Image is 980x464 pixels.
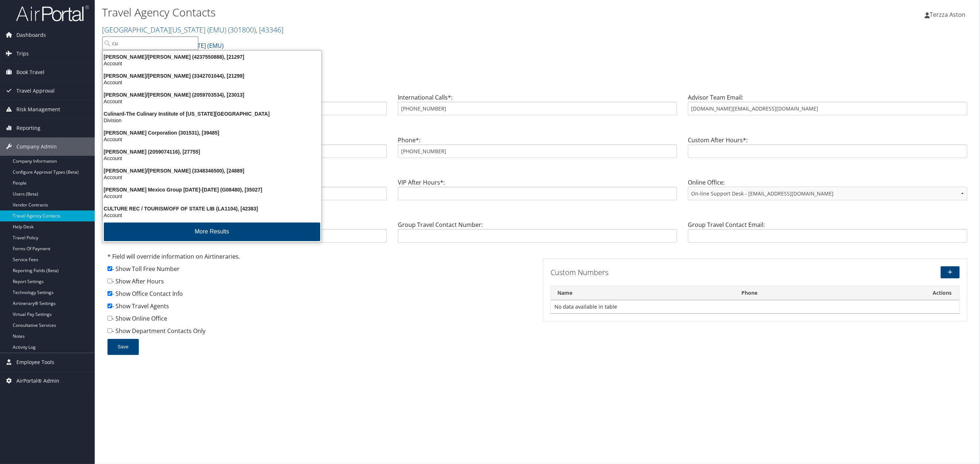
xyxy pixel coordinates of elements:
[925,4,973,26] a: Terzza Aston
[16,138,57,156] span: Company Admin
[682,136,973,164] div: Custom After Hours*:
[98,54,326,60] div: [PERSON_NAME]/[PERSON_NAME] (4237550888), [21297]
[98,186,326,193] div: [PERSON_NAME] Mexico Group [DATE]-[DATE] (G08480), [35027]
[107,264,532,277] div: - Show Toll Free Number
[98,193,326,200] div: Account
[107,277,532,289] div: - Show After Hours
[102,80,973,90] h3: Advisor Team
[98,98,326,105] div: Account
[107,314,532,326] div: - Show Online Office
[107,302,532,314] div: - Show Travel Agents
[16,372,59,390] span: AirPortal® Admin
[16,119,40,137] span: Reporting
[98,111,326,117] div: Culinard-The Culinary Institute of [US_STATE][GEOGRAPHIC_DATA]
[102,25,283,35] a: [GEOGRAPHIC_DATA][US_STATE] (EMU)
[16,353,54,371] span: Employee Tools
[102,123,973,133] h3: Custom Contact
[98,79,326,86] div: Account
[98,92,326,98] div: [PERSON_NAME]/[PERSON_NAME] (2059703534), [23013]
[98,212,326,219] div: Account
[16,63,44,81] span: Book Travel
[98,167,326,174] div: [PERSON_NAME]/[PERSON_NAME] (3348346500), [24889]
[16,100,60,119] span: Risk Management
[98,129,326,136] div: [PERSON_NAME] Corporation (301531), [39485]
[256,25,283,35] span: , [ 43346 ]
[735,286,925,300] th: Phone: activate to sort column ascending
[392,220,683,248] div: Group Travel Contact Number:
[682,93,973,121] div: Advisor Team Email:
[98,205,326,212] div: CULTURE REC / TOURISM/OFF OF STATE LIB (LA1104), [42383]
[98,155,326,162] div: Account
[930,11,965,19] span: Terzza Aston
[392,93,683,121] div: International Calls*:
[392,178,683,206] div: VIP After Hours*:
[102,5,682,20] h1: Travel Agency Contacts
[16,26,46,44] span: Dashboards
[682,178,973,206] div: Online Office:
[98,174,326,181] div: Account
[98,148,326,155] div: [PERSON_NAME] (2059074116), [27755]
[107,252,532,264] div: * Field will override information on Airtineraries.
[16,45,29,63] span: Trips
[107,339,139,355] button: Save
[98,73,326,79] div: [PERSON_NAME]/[PERSON_NAME] (3342701044), [21299]
[925,286,959,300] th: Actions: activate to sort column ascending
[392,136,683,164] div: Phone*:
[16,82,55,100] span: Travel Approval
[102,207,973,217] h3: Group Travel Contact
[107,289,532,302] div: - Show Office Contact Info
[551,286,735,300] th: Name: activate to sort column descending
[16,5,89,22] img: airportal-logo.png
[98,117,326,124] div: Division
[228,25,256,35] span: ( 301800 )
[102,36,198,50] input: Search Accounts
[104,223,320,241] button: More Results
[98,60,326,67] div: Account
[98,136,326,143] div: Account
[550,267,821,278] h3: Custom Numbers
[102,165,973,175] h3: VIP
[107,326,532,339] div: - Show Department Contacts Only
[551,300,959,313] td: No data available in table
[682,220,973,248] div: Group Travel Contact Email:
